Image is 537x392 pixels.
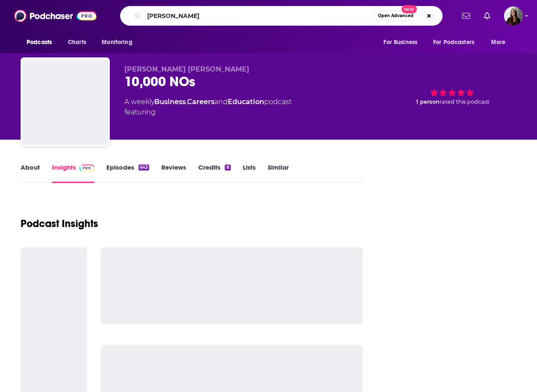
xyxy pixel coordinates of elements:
[21,163,40,183] a: About
[198,163,230,183] a: Credits8
[480,9,494,23] a: Show notifications dropdown
[144,9,374,23] input: Search podcasts, credits, & more...
[388,65,516,118] div: 1 personrated this podcast
[52,163,94,183] a: InsightsPodchaser Pro
[504,6,523,25] span: Logged in as bnmartinn
[243,163,256,183] a: Lists
[401,5,417,13] span: New
[161,163,186,183] a: Reviews
[139,165,149,171] div: 643
[186,98,187,106] span: ,
[120,6,443,26] div: Search podcasts, credits, & more...
[416,99,440,105] span: 1 person
[214,98,228,106] span: and
[124,107,292,117] span: featuring
[504,6,523,25] img: User Profile
[21,34,63,51] button: open menu
[504,6,523,25] button: Show profile menu
[491,36,506,48] span: More
[378,14,413,18] span: Open Advanced
[106,163,149,183] a: Episodes643
[102,36,132,48] span: Monitoring
[62,34,91,51] a: Charts
[225,165,230,171] div: 8
[485,34,516,51] button: open menu
[428,34,487,51] button: open menu
[124,65,249,73] span: [PERSON_NAME] [PERSON_NAME]
[433,36,474,48] span: For Podcasters
[459,9,474,23] a: Show notifications dropdown
[79,165,94,171] img: Podchaser Pro
[228,98,264,106] a: Education
[374,11,417,21] button: Open AdvancedNew
[377,34,428,51] button: open menu
[21,217,98,230] h1: Podcast Insights
[14,8,97,24] img: Podchaser - Follow, Share and Rate Podcasts
[96,34,143,51] button: open menu
[187,98,214,106] a: Careers
[124,97,292,117] div: A weekly podcast
[27,36,52,48] span: Podcasts
[154,98,186,106] a: Business
[68,36,86,48] span: Charts
[268,163,289,183] a: Similar
[440,99,489,105] span: rated this podcast
[383,36,417,48] span: For Business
